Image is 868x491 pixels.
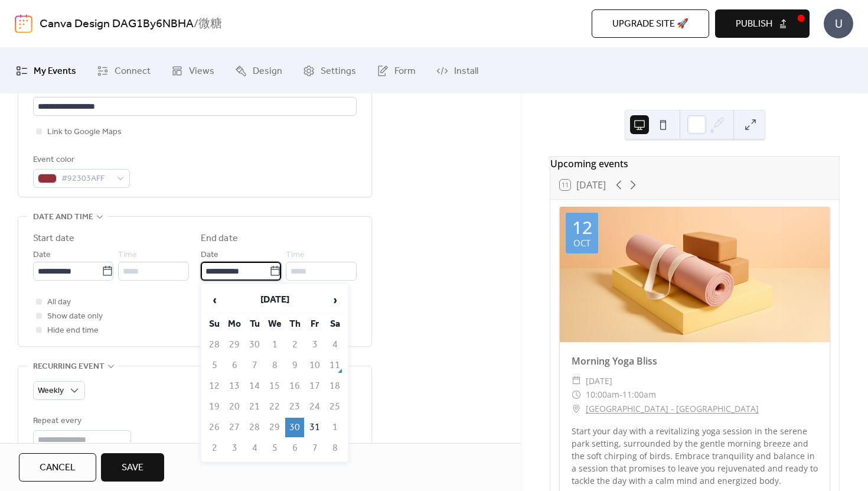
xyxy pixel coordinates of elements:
[7,53,85,89] a: My Events
[619,388,622,402] span: -
[245,376,264,396] td: 14
[225,376,244,396] td: 13
[294,53,365,89] a: Settings
[225,288,324,313] th: [DATE]
[428,53,487,89] a: Install
[245,335,264,355] td: 30
[225,438,244,458] td: 3
[118,248,137,262] span: Time
[201,232,238,246] div: End date
[550,157,839,171] div: Upcoming events
[285,314,304,334] th: Th
[40,13,194,35] a: Canva Design DAG1By6NBHA
[19,453,96,482] button: Cancel
[265,356,284,375] td: 8
[325,314,344,334] th: Sa
[189,62,214,80] span: Views
[225,314,244,334] th: Mo
[198,13,222,35] b: 微糖
[33,81,354,95] div: Location
[245,397,264,417] td: 21
[592,9,709,38] button: Upgrade site 🚀
[824,9,853,38] div: U
[38,383,64,399] span: Weekly
[225,418,244,437] td: 27
[305,438,324,458] td: 7
[205,356,224,375] td: 5
[715,9,810,38] button: Publish
[15,14,32,33] img: logo
[205,376,224,396] td: 12
[33,414,129,428] div: Repeat every
[265,335,284,355] td: 1
[586,388,619,402] span: 10:00am
[201,248,218,262] span: Date
[194,13,198,35] b: /
[572,219,592,236] div: 12
[205,418,224,437] td: 26
[572,402,581,416] div: ​
[573,239,590,248] div: Oct
[305,418,324,437] td: 31
[205,397,224,417] td: 19
[88,53,159,89] a: Connect
[47,310,103,324] span: Show date only
[47,125,122,139] span: Link to Google Maps
[572,374,581,388] div: ​
[285,356,304,375] td: 9
[245,418,264,437] td: 28
[265,376,284,396] td: 15
[325,397,344,417] td: 25
[305,356,324,375] td: 10
[305,397,324,417] td: 24
[622,388,656,402] span: 11:00am
[612,17,688,31] span: Upgrade site 🚀
[454,62,478,80] span: Install
[226,53,291,89] a: Design
[33,360,105,374] span: Recurring event
[586,402,759,416] a: [GEOGRAPHIC_DATA] - [GEOGRAPHIC_DATA]
[325,438,344,458] td: 8
[265,314,284,334] th: We
[253,62,282,80] span: Design
[245,314,264,334] th: Tu
[225,356,244,375] td: 6
[205,335,224,355] td: 28
[325,376,344,396] td: 18
[115,62,151,80] span: Connect
[305,335,324,355] td: 3
[34,62,76,80] span: My Events
[225,335,244,355] td: 29
[33,248,51,262] span: Date
[61,172,111,186] span: #92303AFF
[33,232,74,246] div: Start date
[265,397,284,417] td: 22
[305,376,324,396] td: 17
[586,374,612,388] span: [DATE]
[122,461,143,475] span: Save
[285,397,304,417] td: 23
[225,397,244,417] td: 20
[394,62,416,80] span: Form
[285,438,304,458] td: 6
[560,425,830,487] div: Start your day with a revitalizing yoga session in the serene park setting, surrounded by the gen...
[101,453,164,482] button: Save
[205,314,224,334] th: Su
[321,62,356,80] span: Settings
[325,356,344,375] td: 11
[285,335,304,355] td: 2
[560,354,830,368] div: Morning Yoga Bliss
[47,324,99,338] span: Hide end time
[33,210,93,225] span: Date and time
[285,418,304,437] td: 30
[736,17,772,31] span: Publish
[325,335,344,355] td: 4
[286,248,305,262] span: Time
[368,53,425,89] a: Form
[285,376,304,396] td: 16
[265,418,284,437] td: 29
[265,438,284,458] td: 5
[325,418,344,437] td: 1
[33,153,128,167] div: Event color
